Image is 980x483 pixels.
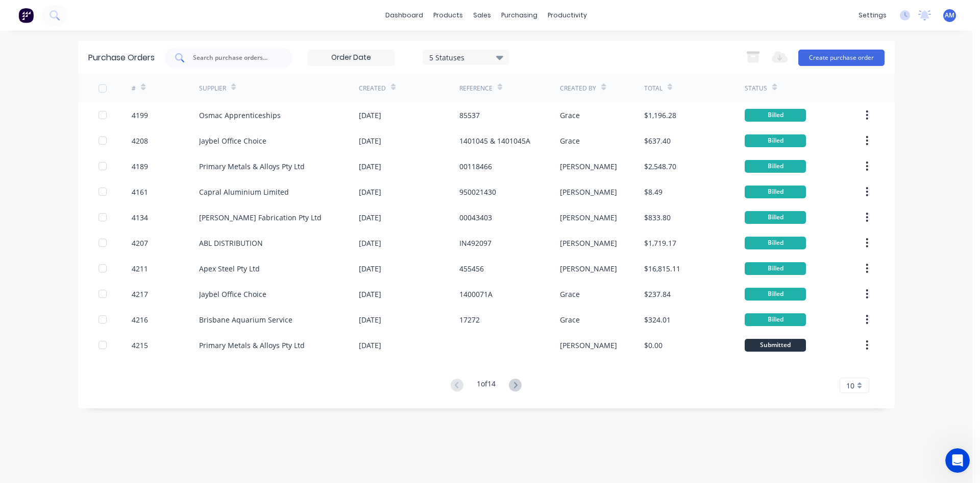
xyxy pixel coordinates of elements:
[459,314,480,325] div: 17272
[560,212,617,223] div: [PERSON_NAME]
[359,238,381,248] div: [DATE]
[745,288,806,301] div: Billed
[745,109,806,122] div: Billed
[308,50,394,65] input: Order Date
[477,378,496,393] div: 1 of 14
[199,314,292,325] div: Brisbane Aquarium Service
[132,289,148,300] div: 4217
[199,212,322,223] div: [PERSON_NAME] Fabrication Pty Ltd
[459,212,492,223] div: 00043403
[359,314,381,325] div: [DATE]
[644,161,676,172] div: $2,548.70
[199,84,226,93] div: Supplier
[560,289,580,300] div: Grace
[644,187,663,197] div: $8.49
[560,110,580,121] div: Grace
[359,289,381,300] div: [DATE]
[132,135,148,146] div: 4208
[459,110,480,121] div: 85537
[745,84,767,93] div: Status
[199,238,263,248] div: ABL DISTRIBUTION
[560,238,617,248] div: [PERSON_NAME]
[745,237,806,249] div: Billed
[644,238,676,248] div: $1,719.17
[644,289,671,300] div: $237.84
[644,84,663,93] div: Total
[853,8,892,23] div: settings
[560,135,580,146] div: Grace
[560,161,617,172] div: [PERSON_NAME]
[745,211,806,224] div: Billed
[380,8,428,23] a: dashboard
[359,135,381,146] div: [DATE]
[745,262,806,275] div: Billed
[359,84,386,93] div: Created
[496,8,543,23] div: purchasing
[459,263,484,274] div: 455456
[88,52,155,64] div: Purchase Orders
[459,84,493,93] div: Reference
[644,110,676,121] div: $1,196.28
[132,110,148,121] div: 4199
[199,340,305,351] div: Primary Metals & Alloys Pty Ltd
[359,187,381,197] div: [DATE]
[132,84,136,93] div: #
[846,380,854,391] span: 10
[132,161,148,172] div: 4189
[644,135,671,146] div: $637.40
[359,161,381,172] div: [DATE]
[199,135,266,146] div: Jaybel Office Choice
[132,314,148,325] div: 4216
[132,238,148,248] div: 4207
[199,187,289,197] div: Capral Aluminium Limited
[468,8,496,23] div: sales
[132,187,148,197] div: 4161
[745,313,806,326] div: Billed
[560,84,596,93] div: Created By
[18,8,34,23] img: Factory
[745,134,806,147] div: Billed
[560,314,580,325] div: Grace
[560,187,617,197] div: [PERSON_NAME]
[945,448,970,473] iframe: Intercom live chat
[199,289,266,300] div: Jaybel Office Choice
[459,161,492,172] div: 00118466
[644,314,671,325] div: $324.01
[644,263,680,274] div: $16,815.11
[644,340,663,351] div: $0.00
[459,289,493,300] div: 1400071A
[459,238,492,248] div: IN492097
[199,161,305,172] div: Primary Metals & Alloys Pty Ltd
[644,212,671,223] div: $833.80
[745,186,806,198] div: Billed
[132,263,148,274] div: 4211
[359,212,381,223] div: [DATE]
[459,135,530,146] div: 1401045 & 1401045A
[560,263,617,274] div: [PERSON_NAME]
[745,160,806,173] div: Billed
[745,339,806,352] div: Submitted
[199,263,260,274] div: Apex Steel Pty Ltd
[429,52,502,62] div: 5 Statuses
[543,8,592,23] div: productivity
[359,263,381,274] div: [DATE]
[132,212,148,223] div: 4134
[359,110,381,121] div: [DATE]
[560,340,617,351] div: [PERSON_NAME]
[132,340,148,351] div: 4215
[359,340,381,351] div: [DATE]
[945,11,954,20] span: AM
[428,8,468,23] div: products
[199,110,281,121] div: Osmac Apprenticeships
[192,53,277,63] input: Search purchase orders...
[459,187,496,197] div: 950021430
[798,50,885,66] button: Create purchase order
